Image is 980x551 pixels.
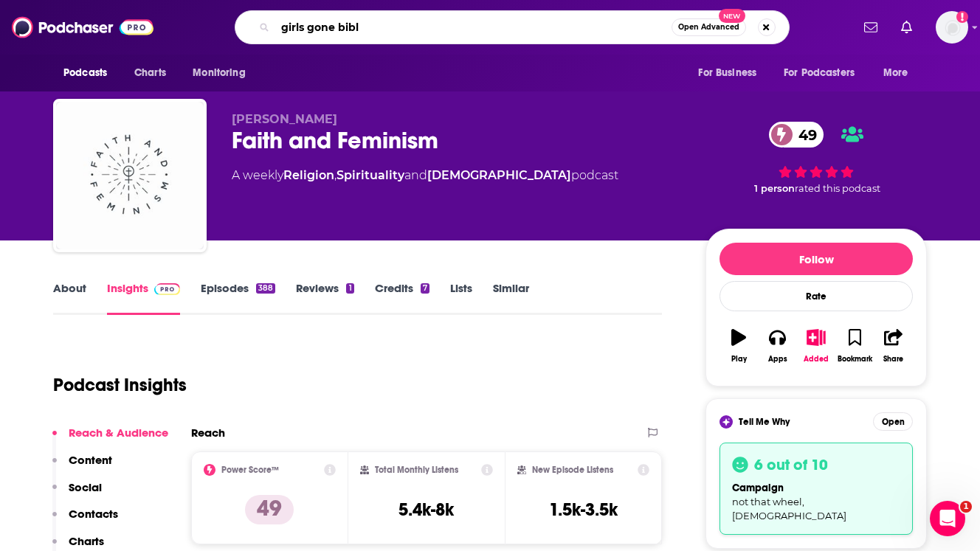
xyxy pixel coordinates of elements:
svg: Email not verified [956,11,968,23]
p: Content [69,453,112,467]
a: Religion [283,168,334,182]
span: [PERSON_NAME] [232,112,337,126]
button: Open [873,412,913,431]
button: Open AdvancedNew [672,18,746,36]
p: Social [69,480,102,494]
span: campaign [732,482,784,494]
div: 388 [256,283,275,294]
span: Open Advanced [678,24,739,31]
button: Apps [758,319,796,372]
img: Podchaser - Follow, Share and Rate Podcasts [12,13,153,41]
button: open menu [53,59,126,87]
a: Lists [450,281,472,315]
button: Share [874,319,913,372]
span: rated this podcast [795,183,880,194]
p: Contacts [69,507,118,521]
h2: Total Monthly Listens [375,465,458,475]
button: Show profile menu [936,11,968,44]
button: Social [52,480,102,507]
span: Charts [134,63,166,83]
a: About [53,281,86,315]
div: A weekly podcast [232,167,618,184]
div: Bookmark [838,355,872,364]
div: Share [883,355,903,364]
div: Rate [720,281,913,311]
button: open menu [873,59,927,87]
h3: 5.4k-8k [398,499,454,521]
a: Spirituality [337,168,404,182]
div: Play [731,355,747,364]
span: 1 person [754,183,795,194]
span: Tell Me Why [739,416,790,428]
img: Podchaser Pro [154,283,180,295]
span: For Business [698,63,756,83]
span: For Podcasters [784,63,855,83]
span: New [719,9,745,23]
span: and [404,168,427,182]
button: Reach & Audience [52,426,168,453]
button: open menu [774,59,876,87]
button: open menu [182,59,264,87]
p: Charts [69,534,104,548]
span: Logged in as EllaRoseMurphy [936,11,968,44]
button: Added [797,319,835,372]
span: , [334,168,337,182]
span: More [883,63,908,83]
img: Faith and Feminism [56,102,204,249]
button: Bookmark [835,319,874,372]
span: 49 [784,122,824,148]
a: Reviews1 [296,281,353,315]
button: Play [720,319,758,372]
input: Search podcasts, credits, & more... [275,15,672,39]
span: not that wheel, [DEMOGRAPHIC_DATA] [732,496,846,521]
img: User Profile [936,11,968,44]
button: Content [52,453,112,480]
div: 7 [421,283,429,294]
iframe: Intercom live chat [930,501,965,536]
span: 1 [960,501,972,513]
a: Show notifications dropdown [895,15,918,40]
h1: Podcast Insights [53,374,187,396]
button: Follow [720,243,913,275]
h3: 6 out of 10 [754,455,828,474]
h2: Power Score™ [221,465,279,475]
h3: 1.5k-3.5k [549,499,618,521]
div: 49 1 personrated this podcast [705,112,927,204]
a: 49 [769,122,824,148]
button: Contacts [52,507,118,534]
a: Similar [493,281,529,315]
a: Show notifications dropdown [858,15,883,40]
div: Apps [768,355,787,364]
h2: New Episode Listens [532,465,613,475]
a: InsightsPodchaser Pro [107,281,180,315]
p: Reach & Audience [69,426,168,440]
img: tell me why sparkle [722,417,731,426]
div: 1 [346,283,353,294]
a: Charts [125,59,175,87]
p: 49 [245,495,294,524]
span: Podcasts [63,63,107,83]
h2: Reach [191,426,225,440]
div: Search podcasts, credits, & more... [235,10,790,44]
a: [DEMOGRAPHIC_DATA] [427,168,571,182]
span: Monitoring [193,63,245,83]
div: Added [804,355,829,364]
button: open menu [688,59,775,87]
a: Credits7 [375,281,429,315]
a: Episodes388 [201,281,275,315]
